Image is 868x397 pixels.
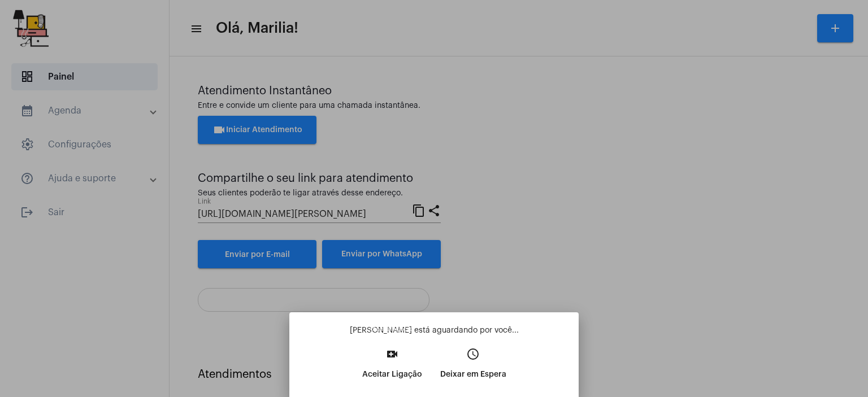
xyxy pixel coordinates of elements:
[362,364,422,385] p: Aceitar Ligação
[440,364,506,385] p: Deixar em Espera
[431,344,515,392] button: Deixar em Espera
[466,347,480,361] mat-icon: access_time
[385,347,399,361] mat-icon: video_call
[353,344,431,392] button: Aceitar Ligação
[298,325,570,336] p: [PERSON_NAME] está aguardando por você...
[368,323,418,336] div: Aceitar ligação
